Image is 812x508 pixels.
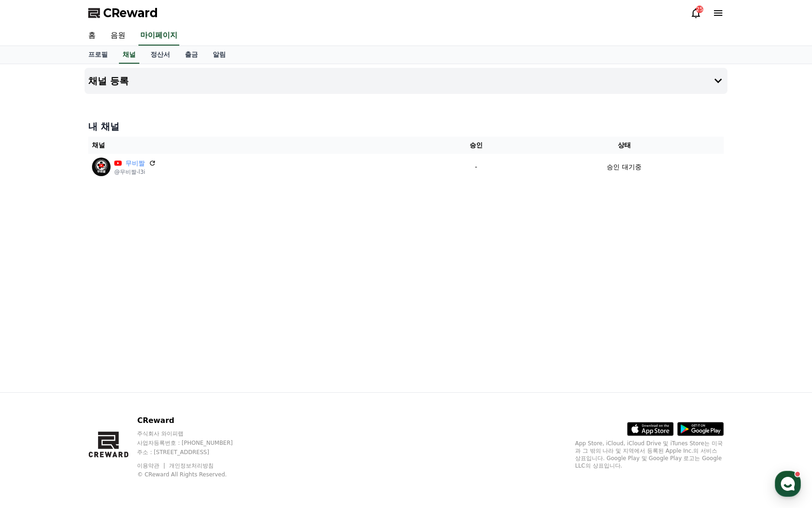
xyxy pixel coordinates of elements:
h4: 채널 등록 [88,76,129,86]
a: 홈 [81,26,103,46]
th: 상태 [524,137,724,154]
a: 마이페이지 [138,26,179,46]
button: 채널 등록 [85,68,727,94]
p: - [431,162,521,172]
span: CReward [103,6,158,20]
th: 승인 [427,137,524,154]
a: 프로필 [81,46,115,64]
a: 음원 [103,26,133,46]
th: 채널 [88,137,427,154]
img: 무비짤 [92,158,111,176]
p: © CReward All Rights Reserved. [137,471,250,478]
a: 출금 [177,46,205,64]
p: 주소 : [STREET_ADDRESS] [137,449,250,456]
h4: 내 채널 [88,120,724,133]
a: 이용약관 [137,462,166,469]
a: 개인정보처리방침 [169,462,214,469]
a: 채널 [119,46,139,64]
p: CReward [137,415,250,426]
a: 무비짤 [125,158,145,168]
a: 25 [690,7,701,19]
div: 25 [696,6,703,13]
p: 주식회사 와이피랩 [137,430,250,437]
a: 정산서 [143,46,177,64]
p: 사업자등록번호 : [PHONE_NUMBER] [137,439,250,447]
p: @무비짤-l3i [114,168,156,176]
p: 승인 대기중 [607,162,641,172]
a: 알림 [205,46,233,64]
p: App Store, iCloud, iCloud Drive 및 iTunes Store는 미국과 그 밖의 나라 및 지역에서 등록된 Apple Inc.의 서비스 상표입니다. Goo... [575,440,724,469]
a: CReward [88,6,158,20]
